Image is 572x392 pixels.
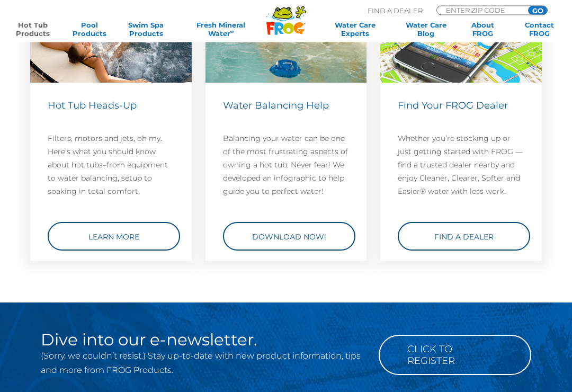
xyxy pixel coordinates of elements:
a: AboutFROG [461,21,505,38]
span: Find Your FROG Dealer [398,100,508,112]
span: Water Balancing Help [223,100,329,112]
p: Find A Dealer [368,6,423,15]
a: Learn More [48,222,180,251]
input: Zip Code Form [445,6,516,14]
p: Balancing your water can be one of the most frustrating aspects of owning a hot tub. Never fear! ... [223,132,350,199]
a: Water CareBlog [404,21,448,38]
a: Water CareExperts [319,21,391,38]
p: (Sorry, we couldn’t resist.) Stay up-to-date with new product information, tips and more from FRO... [41,349,364,378]
a: Click to Register [379,335,531,376]
a: PoolProducts [67,21,111,38]
input: GO [528,6,547,15]
a: ContactFROG [517,21,561,38]
a: Find a Dealer [398,222,530,251]
h2: Dive into our e-newsletter. [41,332,364,349]
p: Filters, motors and jets, oh my. Here’s what you should know about hot tubs–from equipment to wat... [48,132,174,199]
a: Swim SpaProducts [124,21,168,38]
p: Whether you’re stocking up or just getting started with FROG — find a trusted dealer nearby and e... [398,132,524,199]
a: Fresh MineralWater∞ [181,21,261,38]
a: Download Now! [223,222,355,251]
a: Hot TubProducts [11,21,55,38]
sup: ∞ [230,29,234,34]
span: Hot Tub Heads-Up [48,100,137,112]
